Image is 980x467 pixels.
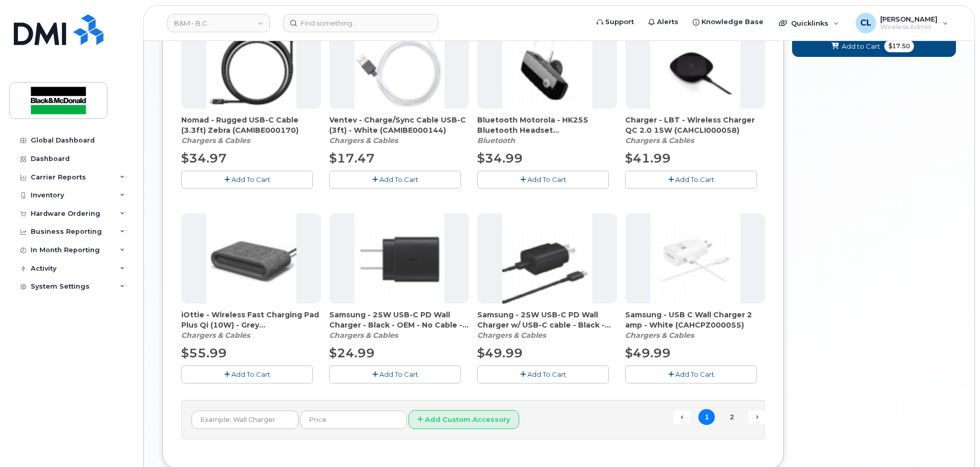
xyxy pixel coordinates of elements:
[650,213,740,303] img: accessory36354.JPG
[181,171,313,189] button: Add To Cart
[477,346,523,360] span: $49.99
[181,151,227,166] span: $34.97
[477,171,609,189] button: Add To Cart
[880,15,938,23] span: [PERSON_NAME]
[354,18,444,109] img: accessory36552.JPG
[625,346,671,360] span: $49.99
[625,171,757,189] button: Add To Cart
[329,346,375,360] span: $24.99
[231,370,270,378] span: Add To Cart
[860,17,871,29] span: CL
[329,115,469,135] span: Ventev - Charge/Sync Cable USB-C (3ft) - White (CAMIBE000144)
[329,136,398,145] em: Chargers & Cables
[791,19,828,27] span: Quicklinks
[181,331,250,340] em: Chargers & Cables
[283,14,438,32] input: Find something...
[625,310,765,340] div: Samsung - USB C Wall Charger 2 amp - White (CAHCPZ000055)
[698,409,715,425] span: 1
[650,18,740,109] img: accessory36405.JPG
[329,171,461,189] button: Add To Cart
[675,370,714,378] span: Add To Cart
[625,136,694,145] em: Chargers & Cables
[181,310,321,340] div: iOttie - Wireless Fast Charging Pad Plus Qi (10W) - Grey (CAHCLI000064)
[477,331,546,340] em: Chargers & Cables
[206,213,296,303] img: accessory36554.JPG
[477,310,617,340] div: Samsung - 25W USB-C PD Wall Charger w/ USB-C cable - Black - OEM (CAHCPZ000082)
[354,213,444,303] img: accessory36708.JPG
[206,18,296,109] img: accessory36548.JPG
[502,213,592,303] img: accessory36709.JPG
[686,12,771,32] a: Knowledge Base
[641,12,686,32] a: Alerts
[842,42,880,51] span: Add to Cart
[625,366,757,383] button: Add To Cart
[589,12,641,32] a: Support
[477,136,515,145] em: Bluetooth
[792,36,956,57] button: Add to Cart $17.50
[675,175,714,184] span: Add To Cart
[329,310,469,330] span: Samsung - 25W USB-C PD Wall Charger - Black - OEM - No Cable - (CAHCPZ000081)
[231,175,270,184] span: Add To Cart
[181,136,250,145] em: Chargers & Cables
[181,346,227,360] span: $55.99
[723,409,740,425] a: 2
[884,40,914,52] span: $17.50
[625,115,765,135] span: Charger - LBT - Wireless Charger QC 2.0 15W (CAHCLI000058)
[848,13,955,33] div: Candice Leung
[329,366,461,383] button: Add To Cart
[477,115,617,146] div: Bluetooth Motorola - HK255 Bluetooth Headset (CABTBE000046)
[625,310,765,330] span: Samsung - USB C Wall Charger 2 amp - White (CAHCPZ000055)
[409,410,519,429] button: Add Custom Accessory
[477,151,523,166] span: $34.99
[625,331,694,340] em: Chargers & Cables
[625,151,671,166] span: $41.99
[181,366,313,383] button: Add To Cart
[167,14,270,32] a: B&M - B.C.
[880,23,938,31] span: Wireless Admin
[625,115,765,146] div: Charger - LBT - Wireless Charger QC 2.0 15W (CAHCLI000058)
[772,13,846,33] div: Quicklinks
[191,411,299,429] input: Example: Wall Charger
[673,411,690,424] span: ← Previous
[181,310,321,330] span: iOttie - Wireless Fast Charging Pad Plus Qi (10W) - Grey (CAHCLI000064)
[527,175,566,184] span: Add To Cart
[300,411,407,429] input: Price
[329,115,469,146] div: Ventev - Charge/Sync Cable USB-C (3ft) - White (CAMIBE000144)
[181,115,321,146] div: Nomad - Rugged USB-C Cable (3.3ft) Zebra (CAMIBE000170)
[329,331,398,340] em: Chargers & Cables
[329,151,375,166] span: $17.47
[477,310,617,330] span: Samsung - 25W USB-C PD Wall Charger w/ USB-C cable - Black - OEM (CAHCPZ000082)
[527,370,566,378] span: Add To Cart
[502,18,592,109] img: accessory36212.JPG
[477,366,609,383] button: Add To Cart
[477,115,617,135] span: Bluetooth Motorola - HK255 Bluetooth Headset (CABTBE000046)
[605,17,634,27] span: Support
[657,17,678,27] span: Alerts
[181,115,321,135] span: Nomad - Rugged USB-C Cable (3.3ft) Zebra (CAMIBE000170)
[701,17,763,27] span: Knowledge Base
[379,175,418,184] span: Add To Cart
[379,370,418,378] span: Add To Cart
[329,310,469,340] div: Samsung - 25W USB-C PD Wall Charger - Black - OEM - No Cable - (CAHCPZ000081)
[749,411,765,424] a: Next →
